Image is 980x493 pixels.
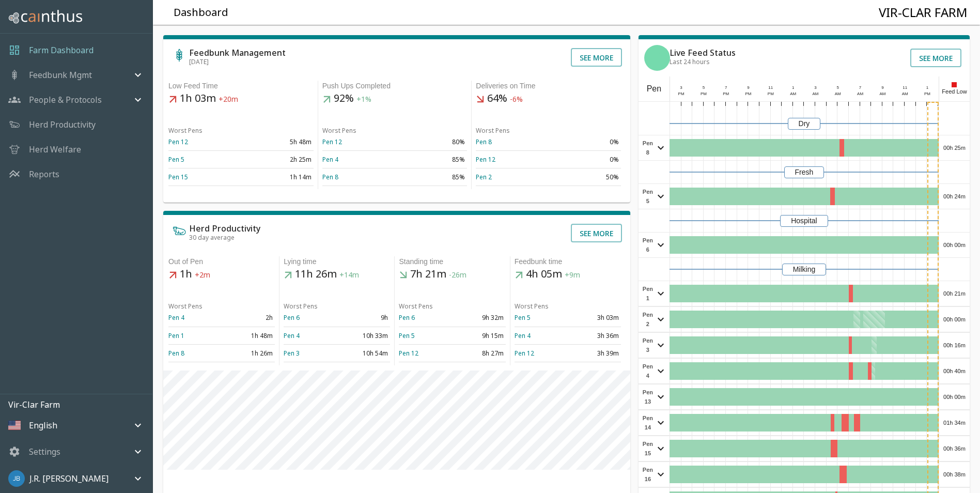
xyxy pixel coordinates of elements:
span: Pen 15 [641,439,655,458]
span: Pen 16 [641,465,655,484]
div: 00h 00m [939,384,970,409]
td: 1h 48m [222,327,275,344]
span: Worst Pens [168,302,203,311]
a: Pen 1 [168,331,184,340]
td: 9h 15m [453,327,506,344]
div: Fresh [784,166,825,178]
div: Pen [639,76,670,101]
span: Worst Pens [515,302,549,311]
span: AM [879,91,885,96]
span: PM [701,91,707,96]
div: 1 [922,85,933,91]
a: Pen 12 [168,137,188,146]
div: 00h 00m [939,307,970,332]
span: [DATE] [189,57,209,66]
td: 3h 03m [568,309,621,327]
h6: Herd Productivity [189,224,260,233]
span: Worst Pens [399,302,433,311]
span: Worst Pens [322,126,356,135]
div: 3 [676,85,687,91]
td: 9h 32m [453,309,506,327]
a: Pen 4 [284,331,300,340]
h5: 7h 21m [399,267,505,282]
td: 9h [337,309,390,327]
div: 11 [899,85,911,91]
td: 3h 36m [568,327,621,344]
td: 2h [222,309,275,327]
a: Pen 12 [476,155,495,164]
td: 0% [549,151,621,168]
a: Pen 5 [399,331,415,340]
a: Pen 15 [168,173,188,181]
div: 9 [877,85,889,91]
h4: Vir-Clar Farm [879,5,968,20]
span: Pen 5 [641,187,655,206]
div: 7 [854,85,866,91]
a: Pen 3 [284,349,300,358]
td: 80% [395,133,467,151]
p: English [29,419,57,432]
span: Worst Pens [476,126,510,135]
span: +20m [219,95,238,104]
span: +1% [356,95,371,104]
div: Hospital [780,215,828,227]
a: Pen 8 [476,137,492,146]
p: Reports [29,168,59,180]
a: Herd Welfare [29,143,81,156]
span: 30 day average [189,233,235,242]
a: Pen 6 [399,313,415,322]
span: Worst Pens [168,126,203,135]
a: Farm Dashboard [29,44,94,56]
span: PM [745,91,752,96]
h6: Feedbunk Management [189,49,286,57]
a: Pen 5 [515,313,531,322]
td: 85% [395,151,467,168]
span: +2m [195,270,210,280]
div: 00h 40m [939,359,970,383]
span: PM [678,91,685,96]
a: Pen 8 [168,349,184,358]
div: 01h 34m [939,410,970,435]
div: 3 [810,85,821,91]
a: Pen 8 [322,173,338,181]
span: +9m [565,270,580,280]
span: PM [723,91,729,96]
div: Out of Pen [168,256,275,267]
span: AM [812,91,818,96]
h5: 11h 26m [284,267,390,282]
p: Herd Productivity [29,118,96,131]
div: Dry [788,118,821,130]
div: 00h 36m [939,436,970,461]
div: 9 [743,85,754,91]
a: Pen 4 [515,331,531,340]
h5: Dashboard [174,6,228,20]
h6: Live Feed Status [670,49,736,57]
div: 00h 38m [939,462,970,487]
button: See more [571,48,622,67]
span: Pen 4 [641,362,655,380]
span: -26m [449,270,466,280]
td: 5h 48m [241,133,313,151]
span: Pen 13 [641,388,655,406]
div: 00h 25m [939,135,970,160]
div: Feed Low [939,76,970,101]
p: People & Protocols [29,94,102,106]
div: Low Feed Time [168,81,314,91]
td: 10h 33m [337,327,390,344]
span: +14m [339,270,359,280]
h5: 1h [168,267,275,282]
div: 00h 24m [939,184,970,209]
a: Pen 12 [399,349,418,358]
span: AM [902,91,908,96]
a: Pen 2 [476,173,492,181]
h5: 64% [476,91,621,106]
div: 5 [698,85,709,91]
p: Settings [29,445,60,458]
span: Pen 6 [641,236,655,254]
span: Pen 1 [641,284,655,303]
div: Standing time [399,256,505,267]
td: 3h 39m [568,344,621,362]
td: 0% [549,133,621,151]
span: Pen 14 [641,413,655,432]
